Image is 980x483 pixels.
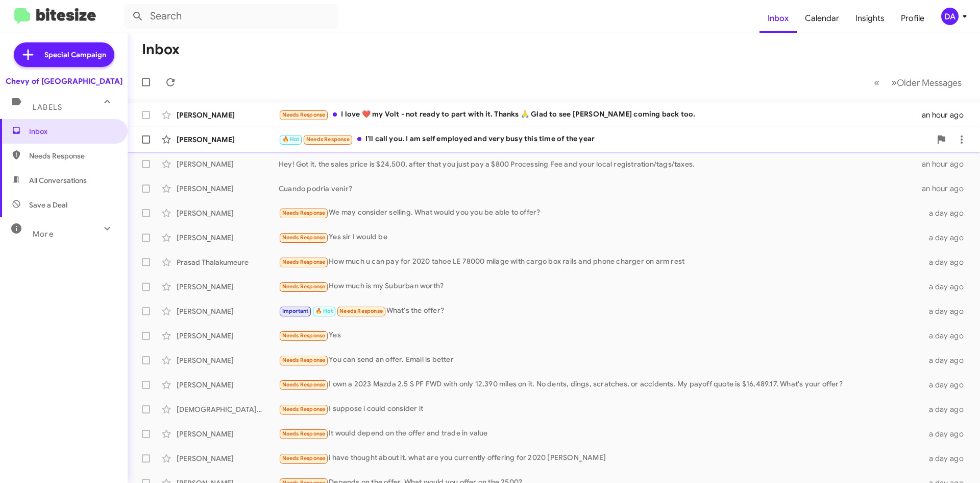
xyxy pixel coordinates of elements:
div: I'll call you. I am self employed and very busy this time of the year [279,133,931,145]
div: Chevy of [GEOGRAPHIC_DATA] [6,76,122,86]
div: [PERSON_NAME] [177,331,279,341]
input: Search [124,4,338,29]
span: Inbox [29,126,116,136]
div: a day ago [923,429,972,439]
span: Needs Response [282,381,326,388]
span: Older Messages [897,77,962,88]
div: a day ago [923,404,972,415]
div: [PERSON_NAME] [177,208,279,218]
span: Save a Deal [29,200,67,210]
span: Needs Response [29,151,116,161]
span: All Conversations [29,175,87,186]
button: Next [885,72,968,93]
div: You can send an offer. Email is better [279,354,923,366]
h1: Inbox [142,41,180,58]
div: a day ago [923,257,972,267]
div: I own a 2023 Mazda 2.5 S PF FWD with only 12,390 miles on it. No dents, dings, scratches, or acci... [279,379,923,390]
span: Needs Response [282,430,326,437]
span: Needs Response [282,455,326,462]
div: [PERSON_NAME] [177,134,279,145]
div: [PERSON_NAME] [177,159,279,169]
span: Special Campaign [44,50,106,60]
div: a day ago [923,453,972,464]
span: Needs Response [339,308,383,314]
div: a day ago [923,355,972,365]
span: More [33,229,54,239]
span: Needs Response [282,406,326,412]
div: a day ago [923,208,972,218]
span: 🔥 Hot [315,308,333,314]
span: Needs Response [282,283,326,290]
div: I suppose i could consider it [279,403,923,415]
div: How much is my Suburban worth? [279,281,923,292]
div: a day ago [923,306,972,316]
div: What's the offer? [279,305,923,317]
div: DA [941,8,959,25]
div: [PERSON_NAME] [177,429,279,439]
span: Needs Response [282,111,326,118]
span: Labels [33,103,62,112]
div: Yes [279,330,923,341]
div: Yes sir I would be [279,232,923,243]
span: Needs Response [282,210,326,216]
span: Needs Response [282,357,326,363]
div: It would depend on the offer and trade in value [279,428,923,440]
div: We may consider selling. What would you you be able to offer? [279,207,923,219]
a: Special Campaign [14,42,114,67]
button: Previous [868,72,886,93]
div: [DEMOGRAPHIC_DATA][PERSON_NAME] [177,404,279,415]
span: 🔥 Hot [282,136,300,143]
span: Needs Response [306,136,350,143]
div: [PERSON_NAME] [177,183,279,194]
div: an hour ago [922,110,972,120]
div: [PERSON_NAME] [177,355,279,365]
div: a day ago [923,331,972,341]
span: Needs Response [282,234,326,241]
span: Needs Response [282,259,326,265]
div: [PERSON_NAME] [177,282,279,292]
div: [PERSON_NAME] [177,453,279,464]
a: Insights [847,4,893,33]
span: » [891,76,897,89]
div: a day ago [923,380,972,390]
a: Calendar [797,4,847,33]
a: Inbox [759,4,797,33]
div: an hour ago [922,159,972,169]
span: Important [282,308,309,314]
a: Profile [893,4,933,33]
div: How much u can pay for 2020 tahoe LE 78000 milage with cargo box rails and phone charger on arm rest [279,256,923,268]
div: I love ❤️ my Volt - not ready to part with it. Thanks 🙏 Glad to see [PERSON_NAME] coming back too. [279,109,922,121]
div: Hey! Got it, the sales price is $24,500, after that you just pay a $800 Processing Fee and your l... [279,159,922,169]
nav: Page navigation example [868,72,968,93]
div: Prasad Thalakumeure [177,257,279,267]
div: [PERSON_NAME] [177,306,279,316]
div: [PERSON_NAME] [177,110,279,120]
span: « [874,76,879,89]
span: Needs Response [282,332,326,339]
div: an hour ago [922,183,972,194]
button: DA [933,8,969,25]
div: [PERSON_NAME] [177,380,279,390]
div: Cuando podria venir? [279,183,922,194]
div: a day ago [923,282,972,292]
div: i have thought about it. what are you currently offering for 2020 [PERSON_NAME] [279,452,923,464]
div: a day ago [923,233,972,243]
div: [PERSON_NAME] [177,233,279,243]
